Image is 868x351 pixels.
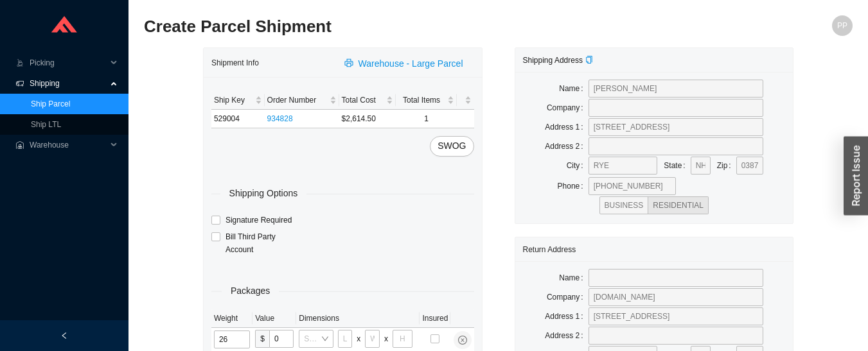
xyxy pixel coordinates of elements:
span: Shipping Address [523,56,593,65]
th: Dimensions [296,309,420,328]
th: Weight [211,309,252,328]
th: Total Items sortable [396,91,456,110]
th: undefined sortable [457,91,474,110]
div: x [357,332,360,345]
label: Address 2 [545,327,588,345]
span: Order Number [267,94,327,107]
a: Ship Parcel [31,99,70,108]
th: Value [252,309,296,328]
span: Warehouse [30,135,107,155]
th: Insured [420,309,450,328]
span: Signature Required [220,214,297,227]
label: Name [559,80,588,98]
span: SWOG [438,139,466,153]
td: 529004 [211,110,265,128]
td: 1 [396,110,456,128]
label: Address 2 [545,137,588,155]
span: BUSINESS [605,201,644,210]
span: Picking [30,53,107,73]
div: x [384,332,388,345]
label: Company [547,288,589,306]
span: Shipping Options [220,186,307,201]
th: Ship Key sortable [211,91,265,110]
div: Copy [585,54,593,67]
label: Address 1 [545,118,588,136]
td: $2,614.50 [339,110,396,128]
label: City [567,157,589,175]
label: Address 1 [545,307,588,325]
h2: Create Parcel Shipment [144,15,675,38]
label: Name [559,269,588,287]
span: Bill Third Party Account [220,230,295,256]
a: 934828 [267,114,293,123]
button: close-circle [454,331,472,349]
label: Phone [558,177,589,195]
button: printerWarehouse - Large Parcel [337,54,474,72]
span: Packages [222,284,279,298]
th: Total Cost sortable [339,91,396,110]
input: W [365,330,380,348]
input: H [393,330,412,348]
th: Order Number sortable [265,91,339,110]
div: Shipment Info [211,51,337,74]
label: State [664,157,690,175]
span: $ [255,330,269,348]
span: Total Cost [342,94,384,107]
span: PP [837,15,847,36]
span: Total Items [398,94,444,107]
span: Warehouse - Large Parcel [359,56,463,71]
span: RESIDENTIAL [653,201,704,210]
span: Shipping [30,73,107,94]
label: Company [547,99,589,117]
input: L [338,330,353,348]
button: SWOG [430,136,474,157]
span: Ship Key [214,94,252,107]
a: Ship LTL [31,120,61,129]
span: left [60,332,68,339]
span: copy [585,56,593,64]
div: Return Address [523,237,786,261]
label: Zip [717,157,736,175]
span: printer [344,58,356,69]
